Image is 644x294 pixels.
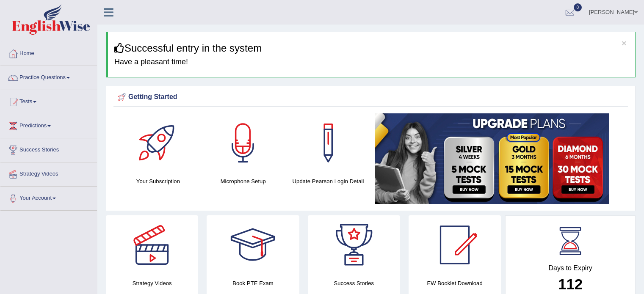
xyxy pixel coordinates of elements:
[116,91,626,104] div: Getting Started
[0,66,97,87] a: Practice Questions
[120,177,196,186] h4: Your Subscription
[515,264,626,272] h4: Days to Expiry
[290,177,367,186] h4: Update Pearson Login Detail
[0,114,97,135] a: Predictions
[0,162,97,184] a: Strategy Videos
[114,58,629,66] h4: Have a pleasant time!
[207,279,299,288] h4: Book PTE Exam
[0,138,97,159] a: Success Stories
[205,177,282,186] h4: Microphone Setup
[409,279,501,288] h4: EW Booklet Download
[574,3,582,11] span: 0
[0,90,97,111] a: Tests
[622,38,627,47] button: ×
[375,113,609,204] img: small5.jpg
[114,43,629,54] h3: Successful entry in the system
[558,276,583,292] b: 112
[308,279,400,288] h4: Success Stories
[0,187,97,208] a: Your Account
[106,279,198,288] h4: Strategy Videos
[0,42,97,63] a: Home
